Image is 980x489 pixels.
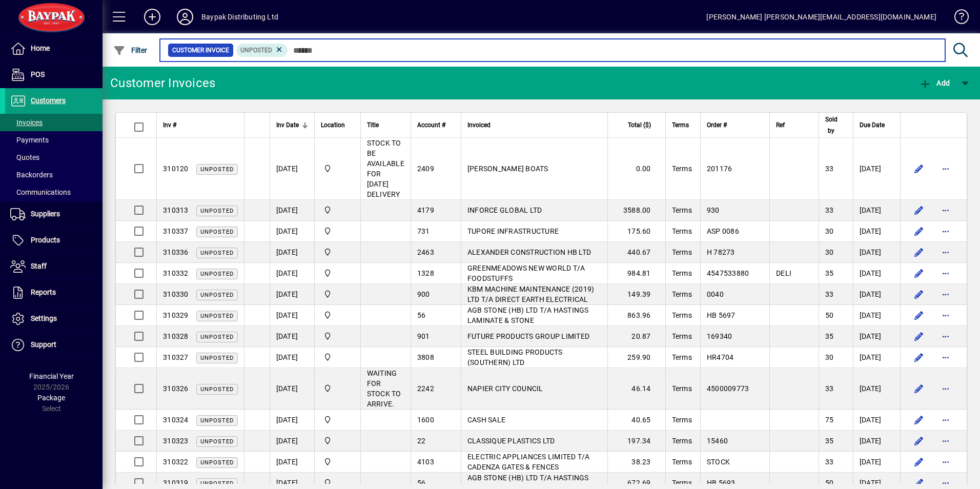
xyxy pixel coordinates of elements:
span: Backorders [10,171,53,179]
button: Profile [169,8,201,26]
span: TUPORE INFRASTRUCTURE [467,227,559,235]
span: Terms [672,353,692,361]
td: [DATE] [270,410,314,431]
td: [DATE] [270,305,314,326]
span: 1600 [417,416,434,424]
span: Terms [672,290,692,298]
button: More options [937,244,954,260]
button: Edit [911,433,927,449]
button: More options [937,223,954,239]
span: Unposted [240,47,272,54]
span: Financial Year [29,372,74,380]
span: CASH SALE [467,416,505,424]
span: Terms [672,206,692,214]
div: Location [321,119,354,131]
span: Baypak - Onekawa [321,247,354,258]
td: 197.34 [607,431,665,452]
span: Invoices [10,118,43,127]
span: POS [31,70,45,78]
span: WAITING FOR STOCK TO ARRIVE. [367,369,401,408]
span: Terms [672,248,692,256]
td: 40.65 [607,410,665,431]
span: Baypak - Onekawa [321,226,354,237]
span: Unposted [200,271,234,277]
button: Edit [911,328,927,344]
span: Baypak - Onekawa [321,331,354,342]
span: Home [31,44,50,52]
span: 15460 [707,437,728,445]
td: [DATE] [853,284,900,305]
td: [DATE] [853,138,900,200]
span: Baypak - Onekawa [321,435,354,446]
span: Baypak - Onekawa [321,268,354,279]
span: 4500009773 [707,384,749,393]
button: Edit [911,380,927,397]
span: Terms [672,119,689,131]
td: [DATE] [270,431,314,452]
span: 33 [825,384,834,393]
span: Unposted [200,292,234,298]
span: Terms [672,311,692,319]
span: 2463 [417,248,434,256]
button: More options [937,433,954,449]
td: 149.39 [607,284,665,305]
button: Edit [911,223,927,239]
div: Account # [417,119,455,131]
button: More options [937,160,954,177]
button: Edit [911,244,927,260]
button: More options [937,412,954,428]
td: [DATE] [270,138,314,200]
a: Backorders [5,166,103,184]
span: 33 [825,458,834,466]
span: NAPIER CITY COUNCIL [467,384,543,393]
span: HB 5693 [707,479,736,487]
a: Reports [5,280,103,305]
span: Baypak - Onekawa [321,352,354,363]
span: 75 [825,416,834,424]
td: 0.00 [607,138,665,200]
div: Inv # [163,119,238,131]
button: Edit [911,160,927,177]
td: [DATE] [853,326,900,347]
span: Baypak - Onekawa [321,163,354,174]
span: 33 [825,206,834,214]
button: Edit [911,202,927,218]
div: Customer Invoices [110,75,215,91]
span: Baypak - Onekawa [321,456,354,467]
span: Terms [672,416,692,424]
td: 440.67 [607,242,665,263]
span: 310313 [163,206,189,214]
span: 310336 [163,248,189,256]
span: 310319 [163,479,189,487]
div: Inv Date [276,119,308,131]
span: 901 [417,332,430,340]
span: Package [37,394,65,402]
span: Support [31,340,56,349]
span: Baypak - Onekawa [321,414,354,425]
span: Location [321,119,345,131]
span: Unposted [200,250,234,256]
span: STEEL BUILDING PRODUCTS (SOUTHERN) LTD [467,348,563,366]
td: [DATE] [270,284,314,305]
button: Edit [911,265,927,281]
button: Edit [911,412,927,428]
span: 50 [825,311,834,319]
span: AGB STONE (HB) LTD T/A HASTINGS LAMINATE & STONE [467,306,589,324]
span: Unposted [200,459,234,466]
span: HR4704 [707,353,734,361]
span: 310326 [163,384,189,393]
td: [DATE] [853,305,900,326]
button: Edit [911,307,927,323]
span: Title [367,119,379,131]
span: [PERSON_NAME] BOATS [467,165,548,173]
mat-chip: Customer Invoice Status: Unposted [236,44,288,57]
span: GREENMEADOWS NEW WORLD T/A FOODSTUFFS [467,264,585,282]
span: Reports [31,288,56,296]
span: 1328 [417,269,434,277]
span: Inv Date [276,119,299,131]
span: 2409 [417,165,434,173]
span: Terms [672,458,692,466]
span: Baypak - Onekawa [321,383,354,394]
button: More options [937,307,954,323]
span: 30 [825,248,834,256]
